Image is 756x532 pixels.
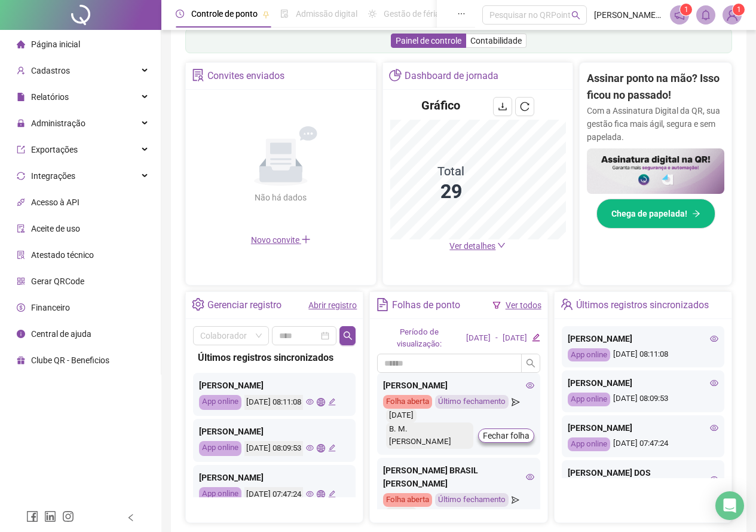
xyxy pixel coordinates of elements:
span: search [571,11,580,20]
h4: Gráfico [421,97,460,114]
div: [DATE] 07:47:24 [568,437,718,451]
div: Período de visualização: [377,326,461,351]
span: gift [17,356,25,364]
div: App online [568,348,610,362]
span: Novo convite [251,235,311,245]
div: Últimos registros sincronizados [198,350,351,365]
span: Gerar QRCode [31,276,84,286]
span: 1 [684,5,688,14]
p: Com a Assinatura Digital da QR, sua gestão fica mais ágil, segura e sem papelada. [587,104,724,144]
span: global [317,490,325,498]
span: Acesso à API [31,197,79,207]
div: [DATE] 08:09:53 [244,441,303,456]
span: audit [17,224,25,233]
a: Ver detalhes down [449,241,506,251]
div: [DATE] 08:11:08 [244,395,303,410]
span: linkedin [44,510,56,522]
div: [PERSON_NAME] [568,332,718,345]
h2: Assinar ponto na mão? Isso ficou no passado! [587,70,724,104]
div: [DATE] 07:47:24 [244,487,303,502]
span: sun [368,10,377,18]
div: Últimos registros sincronizados [576,295,709,315]
div: [PERSON_NAME] [568,421,718,434]
span: Central de ajuda [31,329,91,339]
span: eye [306,444,314,452]
span: Clube QR - Beneficios [31,355,109,365]
span: 1 [737,5,741,14]
div: Último fechamento [435,493,509,507]
a: Abrir registro [308,300,357,310]
span: Relatórios [31,92,69,102]
span: reload [520,102,529,111]
div: Folha aberta [383,493,432,507]
span: Chega de papelada! [611,207,687,220]
div: [DATE] [386,507,417,521]
span: Contabilidade [470,36,522,45]
span: Painel de controle [396,36,461,45]
span: sync [17,172,25,180]
img: 60152 [723,6,741,24]
span: notification [674,10,685,20]
span: plus [301,235,311,244]
span: Exportações [31,145,78,154]
span: download [498,102,507,111]
span: edit [328,490,336,498]
span: Controle de ponto [191,9,258,19]
span: clock-circle [176,10,184,18]
span: edit [532,333,540,341]
span: arrow-right [692,209,700,218]
div: [DATE] [503,332,527,345]
div: App online [199,441,241,456]
div: Folhas de ponto [392,295,460,315]
span: send [512,395,519,409]
span: global [317,444,325,452]
div: Gerenciar registro [207,295,281,315]
span: instagram [62,510,74,522]
span: down [497,241,506,250]
span: Aceite de uso [31,224,80,233]
span: eye [710,475,718,484]
span: file-done [280,10,289,18]
span: api [17,198,25,206]
span: solution [17,251,25,259]
span: solution [192,69,204,81]
span: file-text [376,298,388,311]
div: Open Intercom Messenger [715,491,744,520]
img: banner%2F02c71560-61a6-44d4-94b9-c8ab97240462.png [587,148,724,194]
span: global [317,398,325,406]
span: qrcode [17,277,25,285]
span: lock [17,119,25,127]
span: info-circle [17,330,25,338]
span: bell [700,10,711,20]
span: Fechar folha [483,429,529,442]
span: pushpin [262,11,270,18]
a: Ver todos [506,300,541,310]
div: [PERSON_NAME] [199,425,350,438]
button: Chega de papelada! [596,199,715,229]
div: [DATE] 08:09:53 [568,393,718,406]
div: [PERSON_NAME] DOS [PERSON_NAME] [568,466,718,493]
div: [DATE] [386,409,417,422]
span: eye [306,398,314,406]
span: Página inicial [31,39,80,49]
span: team [561,298,573,311]
div: [PERSON_NAME] [199,379,350,392]
div: App online [568,437,610,451]
span: eye [710,424,718,432]
sup: 1 [680,4,692,16]
div: [PERSON_NAME] BRASIL [PERSON_NAME] [383,464,534,490]
span: Gestão de férias [384,9,444,19]
div: Folha aberta [383,395,432,409]
div: [PERSON_NAME] [199,471,350,484]
span: pie-chart [389,69,402,81]
sup: Atualize o seu contato no menu Meus Dados [733,4,745,16]
span: search [343,331,353,341]
span: edit [328,444,336,452]
span: [PERSON_NAME] [PERSON_NAME] [594,8,663,22]
span: filter [492,301,501,309]
span: search [526,358,535,368]
span: Ver detalhes [449,241,495,251]
span: setting [192,298,204,311]
span: user-add [17,66,25,75]
div: [DATE] [466,332,491,345]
